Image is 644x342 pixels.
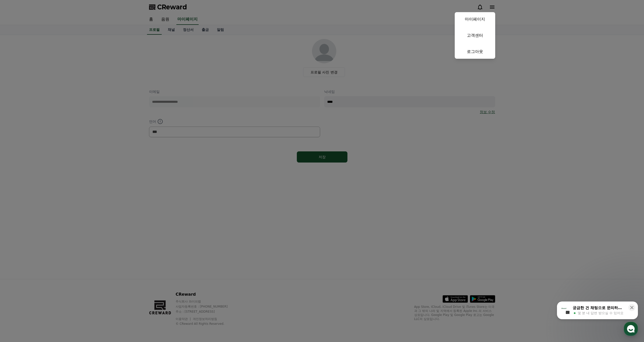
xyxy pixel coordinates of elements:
[65,160,97,173] a: 설정
[33,160,65,173] a: 대화
[455,45,495,59] a: 로그아웃
[16,168,19,172] span: 홈
[46,168,52,172] span: 대화
[78,168,84,172] span: 설정
[455,12,495,26] a: 마이페이지
[2,160,33,173] a: 홈
[455,28,495,43] a: 고객센터
[455,12,495,59] button: 마이페이지 고객센터 로그아웃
